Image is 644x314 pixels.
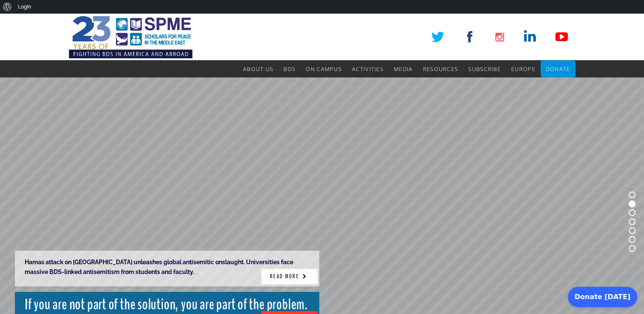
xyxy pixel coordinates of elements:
img: SPME [69,14,192,60]
a: READ MORE [261,269,318,284]
span: Media [394,65,413,73]
a: About Us [243,60,273,77]
a: BDS [283,60,295,77]
a: On Campus [306,60,342,77]
a: Europe [511,60,535,77]
a: Media [394,60,413,77]
a: Activities [352,60,384,77]
a: Donate [546,60,570,77]
span: On Campus [306,65,342,73]
span: Europe [511,65,535,73]
span: About Us [243,65,273,73]
span: Activities [352,65,384,73]
a: Subscribe [468,60,501,77]
span: Resources [423,65,458,73]
a: Resources [423,60,458,77]
span: Donate [546,65,570,73]
rs-layer: Hamas attack on [GEOGRAPHIC_DATA] unleashes global antisemitic onslaught. Universities face massi... [15,251,319,286]
span: Subscribe [468,65,501,73]
span: BDS [283,65,295,73]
